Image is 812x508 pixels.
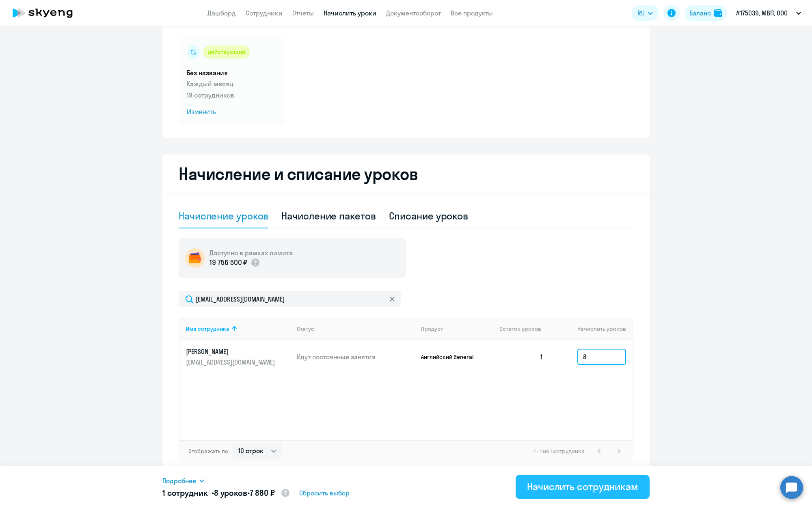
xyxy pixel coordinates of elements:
[421,325,443,332] div: Продукт
[499,325,550,332] div: Остаток уроков
[632,5,659,21] button: RU
[732,3,805,23] button: #175039, МВП, ООО
[187,90,277,100] p: 19 сотрудников
[292,9,314,17] a: Отчеты
[162,476,196,486] span: Подробнее
[250,488,275,498] span: 7 880 ₽
[516,475,650,499] button: Начислить сотрудникам
[297,325,415,332] div: Статус
[534,447,585,455] span: 1 - 1 из 1 сотрудника
[186,325,229,332] div: Имя сотрудника
[386,9,441,17] a: Документооборот
[299,488,350,498] span: Сбросить выбор
[203,46,250,59] div: действующий
[421,325,493,332] div: Продукт
[179,164,633,184] h2: Начисление и списание уроков
[736,8,788,18] p: #175039, МВП, ООО
[179,291,401,307] input: Поиск по имени, email, продукту или статусу
[187,68,277,77] h5: Без названия
[421,353,482,360] p: Английский General
[324,9,376,17] a: Начислить уроки
[188,447,229,455] span: Отображать по:
[297,352,415,361] p: Идут постоянные занятия
[689,8,711,18] div: Баланс
[214,488,247,498] span: 8 уроков
[207,9,236,17] a: Дашборд
[185,248,205,268] img: wallet-circle.png
[499,325,541,332] span: Остаток уроков
[179,209,268,222] div: Начисление уроков
[281,209,376,222] div: Начисление пакетов
[550,318,633,340] th: Начислить уроков
[186,358,277,367] p: [EMAIL_ADDRESS][DOMAIN_NAME]
[297,325,314,332] div: Статус
[685,5,727,21] button: Балансbalance
[186,347,290,367] a: [PERSON_NAME][EMAIL_ADDRESS][DOMAIN_NAME]
[186,347,277,356] p: [PERSON_NAME]
[187,79,277,89] p: Каждый месяц
[209,257,247,268] p: 19 756 500 ₽
[527,480,638,493] div: Начислить сотрудникам
[493,340,550,374] td: 1
[162,487,290,499] h5: 1 сотрудник • •
[246,9,283,17] a: Сотрудники
[389,209,469,222] div: Списание уроков
[637,8,645,18] span: RU
[451,9,493,17] a: Все продукты
[714,9,722,17] img: balance
[209,248,293,257] h5: Доступно в рамках лимита
[186,325,290,332] div: Имя сотрудника
[187,107,277,117] span: Изменить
